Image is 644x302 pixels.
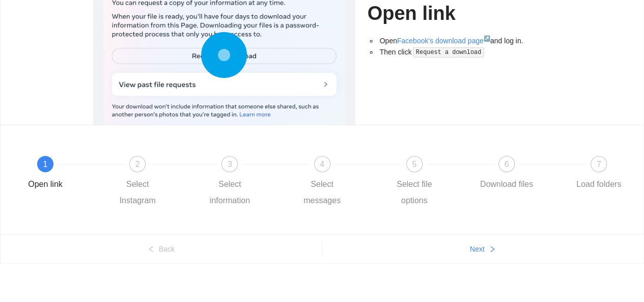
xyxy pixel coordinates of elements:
div: 5Select file options [385,156,477,209]
span: 4 [320,160,324,169]
span: 7 [597,160,601,169]
span: Next [470,243,485,255]
a: Facebook's download page↗ [397,37,490,45]
div: 6Download files [477,156,569,193]
div: 3Select information [200,156,292,209]
sup: ↗ [484,35,490,41]
span: 6 [504,160,509,169]
div: Open link [28,176,63,193]
div: 7Load folders [569,156,628,193]
h1: Open link [368,2,551,25]
div: Select file options [385,176,444,209]
div: 4Select messages [293,156,385,209]
div: Select information [200,176,259,209]
div: Load folders [576,176,621,193]
div: Download files [480,176,533,193]
button: leftBack [1,241,322,257]
span: 3 [228,160,232,169]
span: 5 [412,160,416,169]
div: 1Open link [16,156,108,193]
span: right [489,245,496,254]
div: Select messages [293,176,352,209]
li: Open and log in. [378,35,551,46]
span: 2 [135,160,140,169]
div: 2Select Instagram [108,156,200,209]
span: 1 [43,160,48,169]
div: Select Instagram [108,176,167,209]
code: Request a download [413,47,484,58]
button: Nextright [322,241,644,257]
li: Then click [378,46,551,58]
